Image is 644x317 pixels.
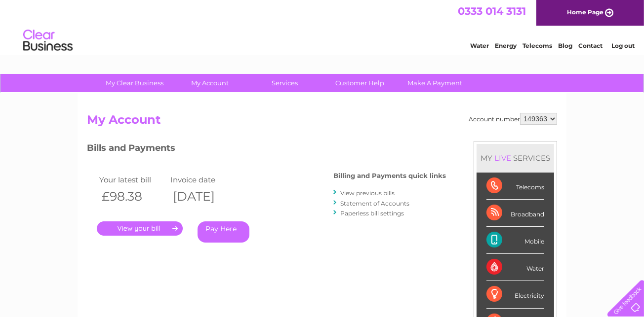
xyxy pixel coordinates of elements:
td: Your latest bill [97,173,168,186]
div: Electricity [486,281,544,308]
a: Make A Payment [395,74,476,92]
a: Customer Help [320,74,401,92]
a: 0333 014 3131 [458,5,526,17]
div: Mobile [486,227,544,254]
a: My Clear Business [94,74,176,92]
a: Pay Here [198,221,249,243]
div: Water [486,254,544,281]
div: Telecoms [486,173,544,200]
a: Blog [558,42,572,49]
th: [DATE] [168,186,239,207]
a: Water [470,42,489,49]
a: Energy [495,42,517,49]
a: Services [244,74,326,92]
h4: Billing and Payments quick links [333,172,446,179]
div: Account number [469,113,557,125]
div: LIVE [492,153,513,163]
h2: My Account [87,113,557,132]
td: Invoice date [168,173,239,186]
a: Statement of Accounts [340,200,409,207]
a: Contact [578,42,603,49]
a: Telecoms [523,42,552,49]
a: Log out [611,42,635,49]
div: Clear Business is a trading name of Verastar Limited (registered in [GEOGRAPHIC_DATA] No. 3667643... [89,5,556,48]
h3: Bills and Payments [87,141,446,158]
a: Paperless bill settings [340,210,404,217]
div: MY SERVICES [477,144,554,172]
th: £98.38 [97,186,168,207]
div: Broadband [486,200,544,227]
a: My Account [169,74,251,92]
a: View previous bills [340,189,395,197]
img: logo.png [23,26,73,56]
a: . [97,221,183,236]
